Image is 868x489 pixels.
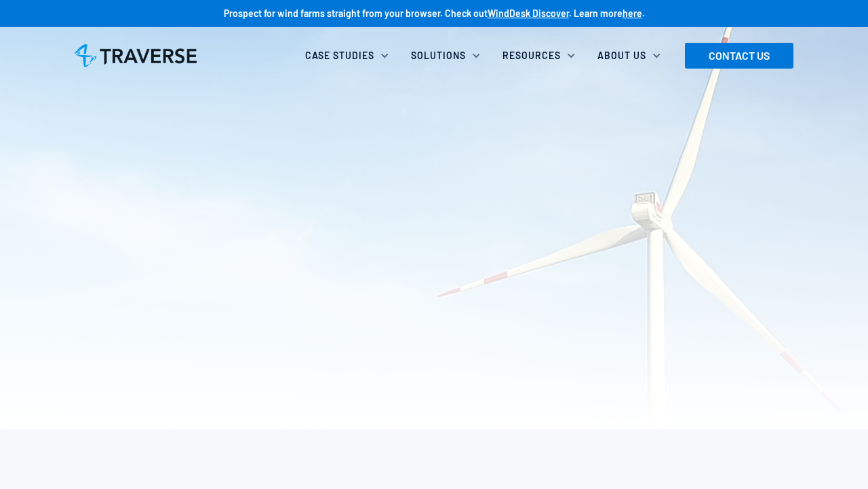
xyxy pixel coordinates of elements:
[224,7,488,19] strong: Prospect for wind farms straight from your browser. Check out
[597,49,646,62] div: About Us
[589,41,675,71] div: About Us
[494,41,589,71] div: Resources
[502,49,561,62] div: Resources
[297,41,403,71] div: Case Studies
[685,43,793,69] a: CONTACT US
[411,49,466,62] div: Solutions
[569,7,623,19] strong: . Learn more
[488,7,569,19] a: WindDesk Discover
[623,7,642,19] a: here
[403,41,494,71] div: Solutions
[642,7,645,19] strong: .
[305,49,374,62] div: Case Studies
